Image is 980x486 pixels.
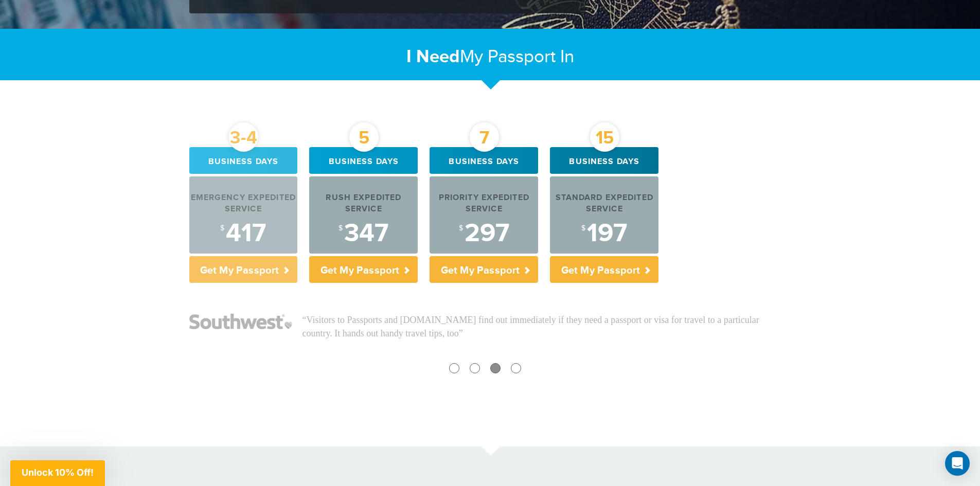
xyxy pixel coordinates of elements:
[309,256,418,283] p: Get My Passport
[10,460,105,486] div: Unlock 10% Off!
[430,221,538,246] div: 297
[189,314,292,329] img: Southwest
[189,46,791,68] h2: My
[22,467,94,478] span: Unlock 10% Off!
[550,192,658,216] div: Standard Expedited Service
[581,224,585,232] sup: $
[590,122,619,152] div: 15
[309,192,418,216] div: Rush Expedited Service
[302,314,791,340] p: “Visitors to Passports and [DOMAIN_NAME] find out immediately if they need a passport or visa for...
[220,224,224,232] sup: $
[309,147,418,174] div: Business days
[338,224,343,232] sup: $
[430,192,538,216] div: Priority Expedited Service
[349,122,379,152] div: 5
[189,221,298,246] div: 417
[430,147,538,283] a: 7 Business days Priority Expedited Service $297 Get My Passport
[945,451,970,476] div: Open Intercom Messenger
[309,221,418,246] div: 347
[229,122,258,152] div: 3-4
[550,147,658,174] div: Business days
[430,256,538,283] p: Get My Passport
[430,147,538,174] div: Business days
[488,46,574,67] span: Passport In
[309,147,418,283] a: 5 Business days Rush Expedited Service $347 Get My Passport
[459,224,463,232] sup: $
[189,147,298,174] div: Business days
[189,256,298,283] p: Get My Passport
[406,46,460,68] strong: I Need
[470,122,499,152] div: 7
[189,192,298,216] div: Emergency Expedited Service
[550,256,658,283] p: Get My Passport
[550,221,658,246] div: 197
[189,147,298,283] a: 3-4 Business days Emergency Expedited Service $417 Get My Passport
[550,147,658,283] a: 15 Business days Standard Expedited Service $197 Get My Passport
